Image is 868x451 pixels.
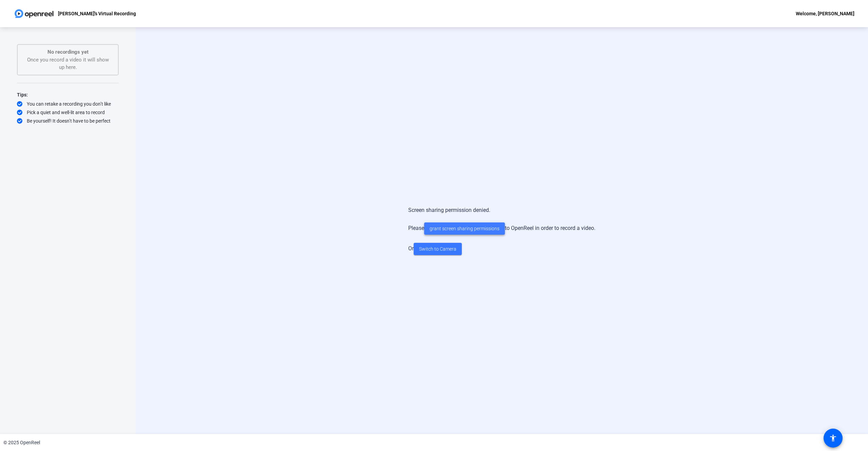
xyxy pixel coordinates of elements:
div: Welcome, [PERSON_NAME] [796,10,854,18]
button: Switch to Camera [414,243,462,255]
p: No recordings yet [24,48,111,56]
p: [PERSON_NAME]'s Virtual Recording [58,10,136,18]
div: Tips: [17,91,119,99]
span: Switch to Camera [419,246,456,253]
button: grant screen sharing permissions [424,222,505,235]
div: Screen sharing permission denied. Please to OpenReel in order to record a video. Or [408,199,595,262]
div: © 2025 OpenReel [3,439,40,446]
div: You can retake a recording you don’t like [17,101,119,107]
span: grant screen sharing permissions [430,225,499,232]
div: Pick a quiet and well-lit area to record [17,109,119,116]
div: Be yourself! It doesn’t have to be perfect [17,118,119,124]
mat-icon: accessibility [829,434,837,442]
img: OpenReel logo [14,7,55,20]
div: Once you record a video it will show up here. [24,48,111,71]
